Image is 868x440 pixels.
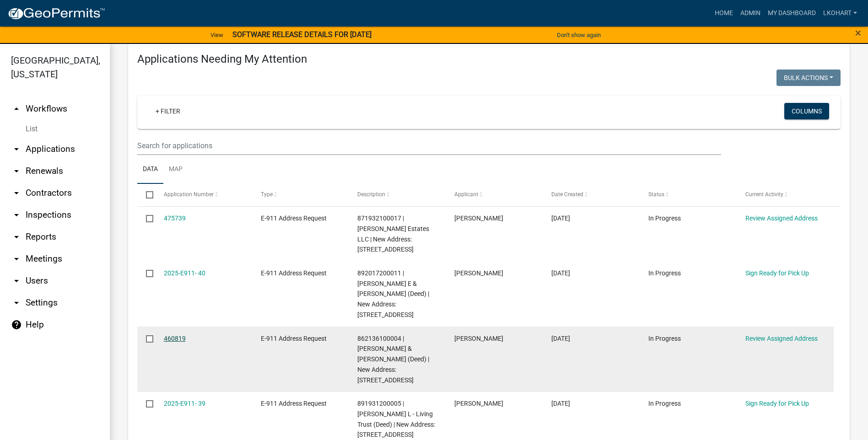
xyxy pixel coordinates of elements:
[855,27,861,38] button: Close
[784,103,829,119] button: Columns
[11,297,22,308] i: arrow_drop_down
[446,184,543,206] datatable-header-cell: Applicant
[551,215,570,222] span: 09/09/2025
[11,188,22,199] i: arrow_drop_down
[11,166,22,177] i: arrow_drop_down
[551,335,570,342] span: 08/07/2025
[261,215,327,222] span: E-911 Address Request
[745,335,818,342] a: Review Assigned Address
[11,319,22,330] i: help
[855,27,861,39] span: ×
[261,269,327,277] span: E-911 Address Request
[11,144,22,155] i: arrow_drop_down
[648,269,681,277] span: In Progress
[640,184,737,206] datatable-header-cell: Status
[164,335,186,342] a: 460819
[163,155,188,184] a: Map
[648,215,681,222] span: In Progress
[551,269,570,277] span: 08/14/2025
[261,191,273,198] span: Type
[648,400,681,407] span: In Progress
[252,184,349,206] datatable-header-cell: Type
[11,209,22,220] i: arrow_drop_down
[137,184,155,206] datatable-header-cell: Select
[261,400,327,407] span: E-911 Address Request
[551,400,570,407] span: 05/30/2025
[261,335,327,342] span: E-911 Address Request
[11,275,22,286] i: arrow_drop_down
[137,155,163,184] a: Data
[737,184,834,206] datatable-header-cell: Current Activity
[454,335,503,342] span: Lori Kohart
[148,103,188,119] a: + Filter
[164,215,186,222] a: 475739
[357,400,435,438] span: 891931200005 | Cross, Marlyn L - Living Trust (Deed) | New Address: 15321 RR Ave
[164,191,214,198] span: Application Number
[357,215,429,253] span: 871932100017 | DeBuhr Estates LLC | New Address: 26989 Co Hwy S62
[357,191,385,198] span: Description
[357,335,429,384] span: 862136100004 | Thompson, Donald G & Teri Lynn (Deed) | New Address: 33283 MM Ave
[454,400,503,407] span: Lori Kohart
[745,269,809,277] a: Sign Ready for Pick Up
[164,400,205,407] a: 2025-E911- 39
[553,27,604,43] button: Don't show again
[454,191,478,198] span: Applicant
[137,136,721,155] input: Search for applications
[543,184,640,206] datatable-header-cell: Date Created
[164,269,205,277] a: 2025-E911- 40
[349,184,446,206] datatable-header-cell: Description
[357,269,429,318] span: 892017200011 | Aldinger, Douglas E & Joanne K (Deed) | New Address: 12053 MM Ave
[648,191,664,198] span: Status
[155,184,252,206] datatable-header-cell: Application Number
[745,191,783,198] span: Current Activity
[232,30,372,39] strong: SOFTWARE RELEASE DETAILS FOR [DATE]
[137,53,841,66] h4: Applications Needing My Attention
[11,253,22,264] i: arrow_drop_down
[737,5,764,22] a: Admin
[711,5,737,22] a: Home
[776,70,841,86] button: Bulk Actions
[745,400,809,407] a: Sign Ready for Pick Up
[454,269,503,277] span: Lori Kohart
[454,215,503,222] span: Lori Kohart
[764,5,819,22] a: My Dashboard
[648,335,681,342] span: In Progress
[207,27,227,43] a: View
[11,103,22,114] i: arrow_drop_up
[11,231,22,242] i: arrow_drop_down
[819,5,861,22] a: lkohart
[745,215,818,222] a: Review Assigned Address
[551,191,583,198] span: Date Created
